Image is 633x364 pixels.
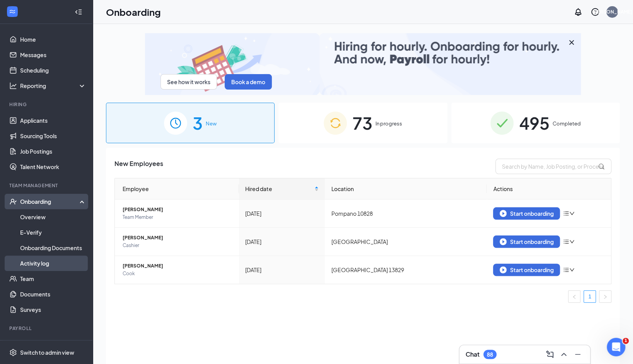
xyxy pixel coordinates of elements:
[20,271,86,286] a: Team
[245,266,319,274] div: [DATE]
[500,238,553,245] div: Start onboarding
[20,63,86,78] a: Scheduling
[607,338,625,356] iframe: Intercom live chat
[375,120,402,127] span: In progress
[487,351,493,358] div: 88
[590,7,600,17] svg: QuestionInfo
[245,209,319,218] div: [DATE]
[569,267,575,273] span: down
[584,290,596,303] li: 1
[75,8,82,16] svg: Collapse
[599,290,611,303] button: right
[123,262,233,270] span: [PERSON_NAME]
[9,82,17,90] svg: Analysis
[123,213,233,221] span: Team Member
[9,101,85,108] div: Hiring
[493,264,560,276] button: Start onboarding
[20,82,87,90] div: Reporting
[245,237,319,246] div: [DATE]
[9,182,85,189] div: Team Management
[495,159,611,174] input: Search by Name, Job Posting, or Process
[573,350,582,359] svg: Minimize
[20,225,86,240] a: E-Verify
[603,295,607,299] span: right
[493,235,560,248] button: Start onboarding
[123,242,233,249] span: Cashier
[500,210,553,217] div: Start onboarding
[519,110,549,136] span: 495
[20,256,86,271] a: Activity log
[114,159,163,174] span: New Employees
[20,209,86,225] a: Overview
[9,198,17,205] svg: UserCheck
[545,350,555,359] svg: ComposeMessage
[20,32,86,47] a: Home
[160,74,217,90] button: See how it works
[500,266,553,273] div: Start onboarding
[145,33,581,95] img: payroll-small.gif
[487,178,611,200] th: Actions
[569,211,575,216] span: down
[20,240,86,256] a: Onboarding Documents
[20,337,86,352] a: PayrollCrown
[115,178,239,200] th: Employee
[572,295,577,299] span: left
[325,256,487,284] td: [GEOGRAPHIC_DATA] 13829
[20,144,86,159] a: Job Postings
[20,349,74,356] div: Switch to admin view
[563,267,569,273] span: bars
[193,110,203,136] span: 3
[544,348,556,361] button: ComposeMessage
[9,8,16,15] svg: WorkstreamLogo
[599,290,611,303] li: Next Page
[123,270,233,278] span: Cook
[568,290,580,303] button: left
[325,178,487,200] th: Location
[584,291,595,302] a: 1
[20,159,86,174] a: Talent Network
[106,5,161,19] h1: Onboarding
[559,350,568,359] svg: ChevronUp
[563,210,569,217] span: bars
[20,286,86,302] a: Documents
[569,239,575,244] span: down
[623,338,629,344] span: 1
[123,234,233,242] span: [PERSON_NAME]
[573,7,583,17] svg: Notifications
[20,198,80,205] div: Onboarding
[245,185,313,193] span: Hired date
[352,110,372,136] span: 73
[9,349,17,356] svg: Settings
[9,325,85,332] div: Payroll
[325,228,487,256] td: [GEOGRAPHIC_DATA]
[552,120,580,127] span: Completed
[493,207,560,220] button: Start onboarding
[466,350,479,359] h3: Chat
[592,8,632,15] div: [PERSON_NAME]
[568,290,580,303] li: Previous Page
[567,38,576,47] svg: Cross
[225,74,272,90] button: Book a demo
[20,128,86,144] a: Sourcing Tools
[20,302,86,317] a: Surveys
[206,120,217,127] span: New
[558,348,570,361] button: ChevronUp
[572,348,584,361] button: Minimize
[20,113,86,128] a: Applicants
[563,239,569,245] span: bars
[325,200,487,228] td: Pompano 10828
[20,47,86,63] a: Messages
[123,206,233,213] span: [PERSON_NAME]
